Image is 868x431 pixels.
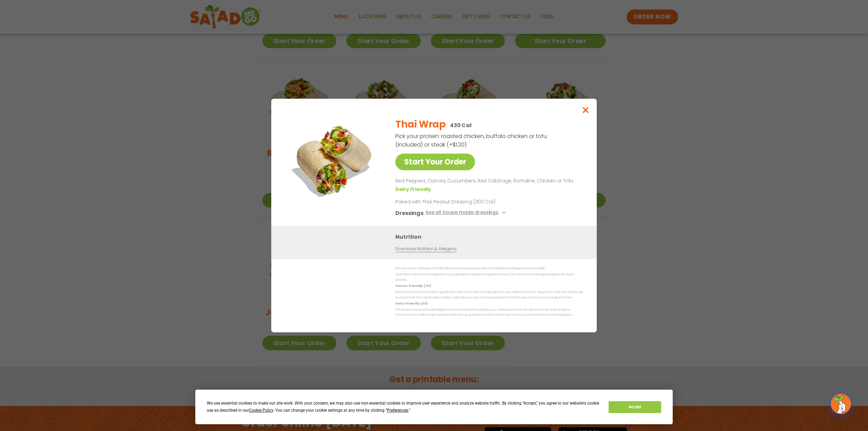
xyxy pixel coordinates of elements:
[395,301,427,306] strong: Dairy Friendly (DF)
[609,401,661,413] button: Accept
[395,307,583,318] p: While our menu includes foods that are made without dairy, our restaurants are not dairy free. We...
[395,117,446,132] h2: Thai Wrap
[395,186,432,193] li: Dairy Friendly
[450,121,472,130] p: 430 Cal
[395,132,548,149] p: Pick your protein: roasted chicken, buffalo chicken or tofu (included) or steak (+$1.20)
[395,209,423,217] h3: Dressings
[575,99,597,121] button: Close modal
[249,408,273,413] span: Cookie Policy
[395,198,521,205] p: Paired with Thai Peanut Dressing (300 Cal)
[395,290,583,300] p: While our menu includes ingredients that are made without gluten, our restaurants are not gluten ...
[395,266,583,271] p: We are not an allergen free facility and cannot guarantee the absence of allergens in our foods.
[387,408,408,413] span: Preferences
[426,209,508,217] button: See all house made dressings
[831,394,850,413] img: wpChatIcon
[395,284,431,288] strong: Gluten Friendly (GF)
[395,233,587,241] h3: Nutrition
[195,390,673,424] div: Cookie Consent Prompt
[207,400,600,414] div: We use essential cookies to make our site work. With your consent, we may also use non-essential ...
[287,112,381,207] img: Featured product photo for Thai Wrap
[395,272,583,282] p: Nutrition information is based on our standard recipes and portion sizes. Click Nutrition & Aller...
[395,246,456,252] a: Download Nutrition & Allergens
[395,177,580,185] p: Red Peppers, Carrots, Cucumbers, Red Cabbage, Romaine, Chicken or Tofu
[395,154,475,170] a: Start Your Order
